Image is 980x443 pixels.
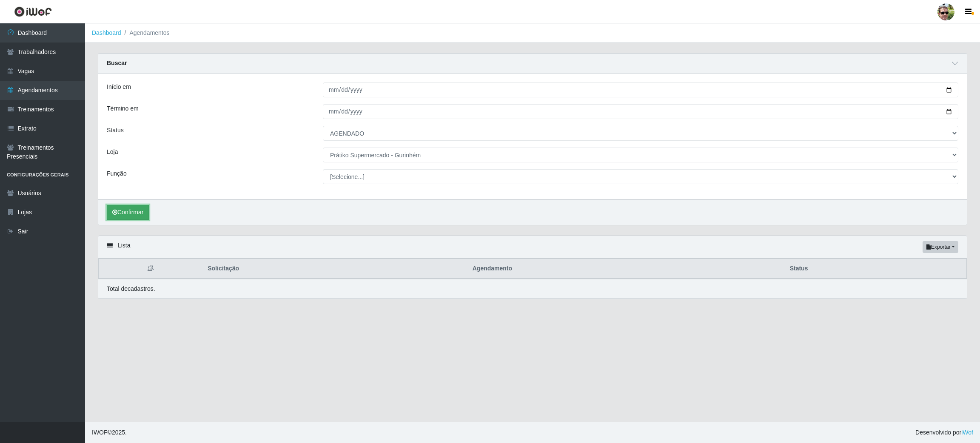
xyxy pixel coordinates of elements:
th: Solicitação [202,259,467,279]
label: Término em [107,104,139,113]
strong: Buscar [107,60,127,66]
nav: breadcrumb [85,23,980,43]
p: Total de cadastros. [107,284,155,293]
span: © 2025 . [92,428,127,437]
label: Função [107,169,127,178]
button: Confirmar [107,205,149,220]
th: Agendamento [467,259,785,279]
th: Status [785,259,967,279]
a: iWof [961,429,973,436]
label: Status [107,126,124,135]
li: Agendamentos [121,28,170,37]
a: Dashboard [92,29,121,36]
div: Lista [98,236,967,258]
label: Início em [107,82,131,91]
input: 00/00/0000 [323,82,958,97]
input: 00/00/0000 [323,104,958,119]
span: IWOF [92,429,108,436]
span: Desenvolvido por [915,428,973,437]
label: Loja [107,148,118,156]
button: Exportar [923,241,958,253]
img: CoreUI Logo [14,6,52,17]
